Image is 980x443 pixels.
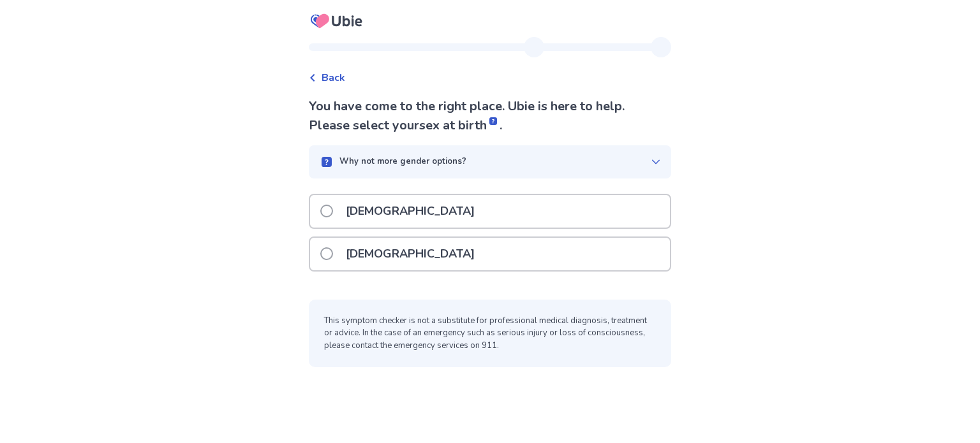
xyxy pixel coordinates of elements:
[309,97,671,135] p: You have come to the right place. Ubie is here to help. Please select your .
[322,70,345,85] span: Back
[338,238,482,270] p: [DEMOGRAPHIC_DATA]
[338,195,482,228] p: [DEMOGRAPHIC_DATA]
[419,117,500,134] span: sex at birth
[339,156,466,168] p: Why not more gender options?
[324,315,656,352] p: This symptom checker is not a substitute for professional medical diagnosis, treatment or advice....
